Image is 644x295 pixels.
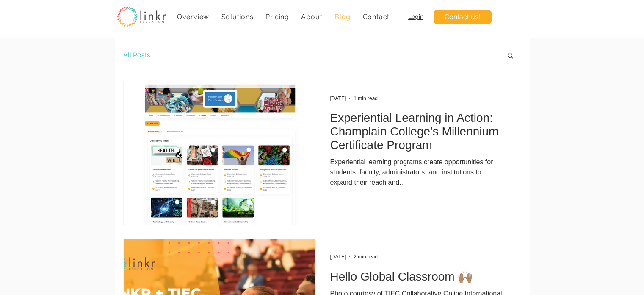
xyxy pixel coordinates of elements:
[330,270,506,284] h2: Hello Global Classroom 🙌🏽
[330,96,346,101] span: 1 day ago
[123,81,315,225] img: Experiential Learning in Action: Champlain College’s Millennium Certificate Program
[173,8,394,25] nav: Site
[297,8,327,25] div: About
[330,111,506,157] a: Experiential Learning in Action: Champlain College’s Millennium Certificate Program
[221,13,254,21] span: Solutions
[330,157,506,188] div: Experiential learning programs create opportunities for students, faculty, administrators, and in...
[330,254,346,260] span: Aug 21
[217,8,258,25] div: Solutions
[261,8,293,25] a: Pricing
[354,96,378,101] span: 1 min read
[330,269,506,289] a: Hello Global Classroom 🙌🏽
[177,13,209,21] span: Overview
[334,13,351,21] span: Blog
[173,8,214,25] a: Overview
[265,13,289,21] span: Pricing
[301,13,322,21] span: About
[330,111,506,152] h2: Experiential Learning in Action: Champlain College’s Millennium Certificate Program
[363,13,390,21] span: Contact
[506,52,514,61] div: Search
[358,8,394,25] a: Contact
[122,38,498,72] nav: Blog
[354,254,378,260] span: 2 min read
[330,8,355,25] a: Blog
[117,6,166,27] img: linkr_logo_transparentbg.png
[123,51,150,60] a: All Posts
[408,13,423,20] a: Login
[434,10,492,24] a: Contact us!
[445,12,480,22] span: Contact us!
